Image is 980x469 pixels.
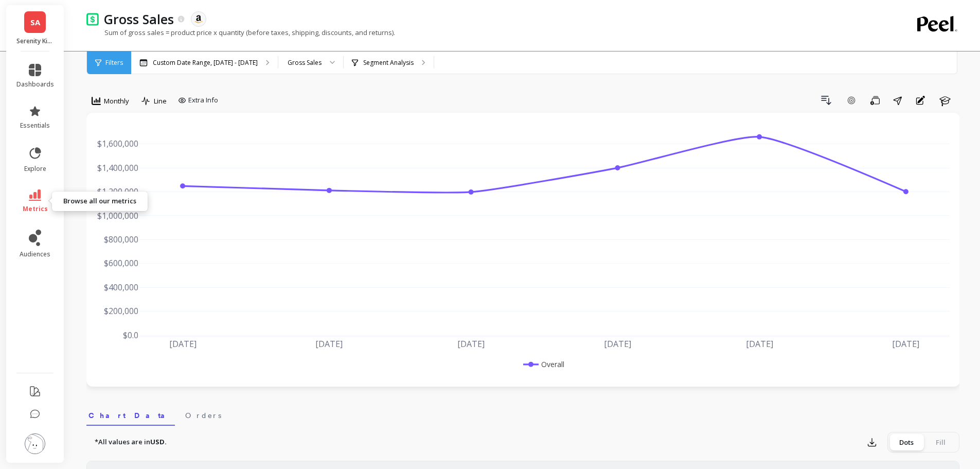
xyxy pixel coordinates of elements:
[25,433,45,454] img: profile picture
[20,121,50,130] span: essentials
[154,96,167,106] span: Line
[104,96,129,106] span: Monthly
[188,95,218,106] span: Extra Info
[20,250,50,258] span: audiences
[185,410,221,421] span: Orders
[16,80,54,89] span: dashboards
[923,434,957,450] div: Fill
[86,28,395,37] p: Sum of gross sales = product price x quantity (before taxes, shipping, discounts, and returns).
[86,12,99,25] img: header icon
[363,59,414,67] p: Segment Analysis
[194,14,203,24] img: api.amazon.svg
[86,402,959,426] nav: Tabs
[23,205,48,213] span: metrics
[30,16,40,28] span: SA
[889,434,923,450] div: Dots
[24,165,46,173] span: explore
[150,437,167,446] strong: USD.
[88,410,173,421] span: Chart Data
[104,10,174,28] p: Gross Sales
[105,59,123,67] span: Filters
[16,37,54,45] p: Serenity Kids - Amazon
[153,59,258,67] p: Custom Date Range, [DATE] - [DATE]
[95,437,167,447] p: *All values are in
[288,58,322,67] div: Gross Sales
